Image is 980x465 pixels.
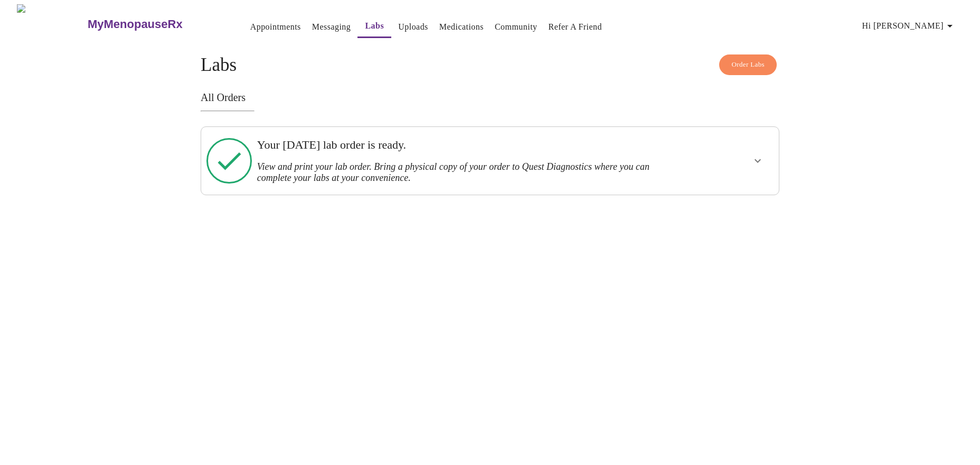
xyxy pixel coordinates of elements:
[491,16,542,38] button: Community
[308,16,355,38] button: Messaging
[357,15,391,38] button: Labs
[731,59,765,71] span: Order Labs
[17,4,86,44] img: MyMenopauseRx Logo
[257,161,667,184] h3: View and print your lab order. Bring a physical copy of your order to Quest Diagnostics where you...
[549,20,602,34] a: Refer a Friend
[435,16,488,38] button: Medications
[862,19,956,33] span: Hi [PERSON_NAME]
[201,54,779,76] h4: Labs
[246,16,305,38] button: Appointments
[394,16,432,38] button: Uploads
[257,138,667,152] h3: Your [DATE] lab order is ready.
[201,92,779,104] h3: All Orders
[858,15,960,37] button: Hi [PERSON_NAME]
[544,16,607,38] button: Refer a Friend
[250,20,301,34] a: Appointments
[745,148,770,174] button: show more
[439,20,484,34] a: Medications
[495,20,538,34] a: Community
[312,20,351,34] a: Messaging
[719,54,777,75] button: Order Labs
[398,20,428,34] a: Uploads
[86,6,224,43] a: MyMenopauseRx
[365,19,384,33] a: Labs
[88,17,183,31] h3: MyMenopauseRx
